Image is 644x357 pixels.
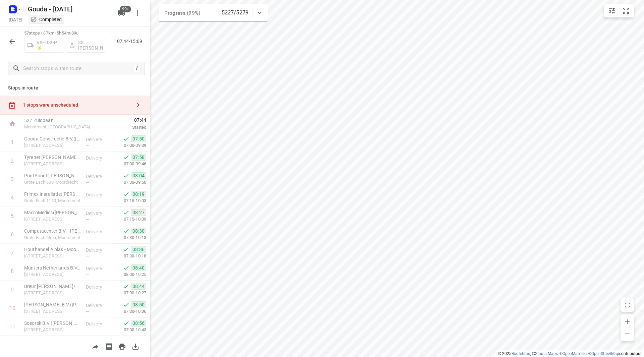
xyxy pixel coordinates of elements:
div: 11 [9,323,15,330]
input: Search stops within route [23,63,133,74]
div: 8 [11,268,14,275]
p: Houthandel Alblas - Moordrecht(Wendy van Dam ) [24,246,80,253]
p: 07:00-09:46 [113,161,146,167]
span: 08:36 [131,246,146,253]
span: 08:40 [131,264,146,271]
p: Started [102,124,146,131]
p: 527 Zuidbaan [24,117,94,124]
span: Download route [129,343,142,349]
span: Share route [89,343,102,349]
a: OpenMapTiles [562,351,588,356]
svg: Done [123,154,129,161]
span: Print route [115,343,129,349]
a: Routetitan [512,351,530,356]
div: 7 [11,250,14,256]
p: Grote Esch 80, Moordrecht [24,308,80,315]
a: OpenStreetMap [591,351,619,356]
div: 5 [11,213,14,219]
p: Gouda Holland B.V.(Michael Evers) [24,301,80,308]
div: 1 stops were unscheduled [23,102,131,108]
div: 10 [9,305,15,311]
p: Stops in route [8,84,142,92]
p: Delivery [86,173,111,180]
p: 07:00-10:43 [113,326,146,333]
p: [STREET_ADDRESS] [24,253,80,259]
p: 57 stops • 37km • 5h54m [24,30,106,37]
p: Delivery [86,247,111,253]
svg: Done [123,172,129,179]
div: Progress (99%)5227/5279 [159,4,268,21]
span: 07:50 [131,135,146,142]
p: [STREET_ADDRESS] [24,271,80,278]
p: Computacenter B.V. - Locatie Moordrecht(Jennifer Hoysang) [24,228,80,234]
p: MacroMedics(Hanneke Jannes) [24,209,80,216]
svg: Done [123,191,129,197]
span: — [86,235,89,240]
p: Gouda Constructie B.V.(Baan Burggraaf) [24,135,80,142]
button: Map settings [605,4,619,17]
p: Tyrenet Nooteboom - Moordrecht(Alex Boom) [24,154,80,161]
svg: Done [123,209,129,216]
p: 08:00-10:25 [113,271,146,278]
p: Delivery [86,320,111,327]
p: Munters Netherlands B.V.(Admira Softic) [24,264,80,271]
p: Noordbaan 950, Moordrecht [24,326,80,333]
span: 89u [71,31,78,36]
span: — [86,217,89,222]
p: 07:15-10:03 [113,197,146,204]
span: 99+ [120,6,131,12]
p: Delivery [86,136,111,143]
p: [STREET_ADDRESS] [24,216,80,223]
button: Fit zoom [619,4,633,17]
p: Delivery [86,302,111,309]
p: 07:30-10:13 [113,234,146,241]
p: Grote Esch 1160, Moordrecht [24,197,80,204]
p: Frimex Installatie(Chantal Pols) [24,191,80,197]
span: 08:27 [131,209,146,216]
p: 07:00-10:27 [113,290,146,296]
svg: Done [123,301,129,308]
a: Stadia Maps [535,351,558,356]
button: More [131,6,144,20]
div: 6 [11,231,14,238]
span: • [70,31,71,36]
span: — [86,162,89,167]
span: — [86,309,89,314]
span: — [86,198,89,203]
div: 4 [11,194,14,201]
div: 9 [11,287,14,293]
span: 08:50 [131,301,146,308]
span: — [86,254,89,259]
span: 08:44 [131,283,146,290]
span: 07:58 [131,154,146,161]
svg: Done [123,264,129,271]
p: 07:15-10:09 [113,216,146,223]
span: — [86,143,89,148]
svg: Done [123,320,129,326]
p: Grote Esch 600, Moordrecht [24,179,80,186]
p: [STREET_ADDRESS] [24,290,80,296]
span: — [86,291,89,296]
div: This project completed. You cannot make any changes to it. [30,16,62,23]
p: Sosotek B.V.(Liana van der Sluijs) [24,320,80,326]
svg: Done [123,283,129,290]
span: 07:44 [102,117,146,123]
p: 07:00-10:18 [113,253,146,259]
p: Breur Ijzerhandel Gouda/Moordrecht(Tamara Poublon) [24,283,80,290]
div: / [133,65,141,72]
svg: Done [123,246,129,253]
svg: Done [123,228,129,234]
p: Delivery [86,155,111,161]
p: Delivery [86,228,111,235]
span: 08:30 [131,228,146,234]
p: Delivery [86,284,111,290]
span: 08:19 [131,191,146,197]
p: 07:44-15:09 [117,38,145,45]
div: 3 [11,176,14,182]
span: — [86,328,89,333]
p: Delivery [86,265,111,272]
span: — [86,180,89,185]
p: Delivery [86,210,111,217]
li: © 2025 , © , © © contributors [498,351,641,356]
svg: Done [123,135,129,142]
